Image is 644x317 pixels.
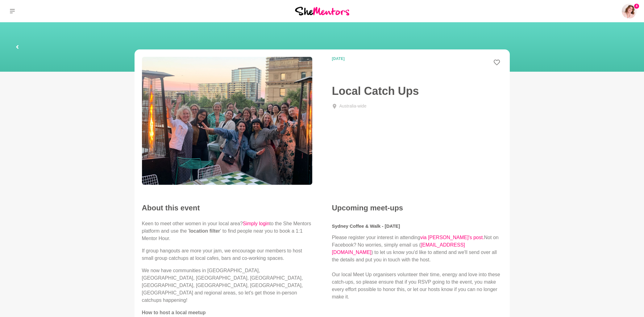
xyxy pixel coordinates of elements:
[295,7,349,15] img: She Mentors Logo
[339,103,367,109] div: Australia-wide
[142,203,312,213] h2: About this event
[332,203,502,213] h4: Upcoming meet-ups
[622,4,637,19] img: Amanda Greenman
[142,57,312,185] img: She Mentors-local-community-lead-meetups-Australia
[332,84,502,98] h1: Local Catch Ups
[332,234,502,301] p: Please register your interest in attending Not on Facebook? No worries, simply email us ( ) to le...
[332,57,407,61] time: [DATE]
[189,228,220,234] strong: location filter
[634,4,639,9] span: 4
[420,235,484,240] a: via [PERSON_NAME]'s post.
[332,242,465,255] a: [EMAIL_ADDRESS][DOMAIN_NAME]
[243,221,269,226] a: Simply login
[142,310,206,315] strong: How to host a local meetup
[142,220,312,242] p: Keen to meet other women in your local area? to the She Mentors platform and use the ' ' to find ...
[142,267,312,304] p: We now have communities in [GEOGRAPHIC_DATA], [GEOGRAPHIC_DATA], [GEOGRAPHIC_DATA], [GEOGRAPHIC_D...
[622,4,637,19] a: Amanda Greenman4
[142,247,312,262] p: If group hangouts are more your jam, we encourage our members to host small group catchups at loc...
[332,223,400,229] strong: Sydney Coffee & Walk - [DATE]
